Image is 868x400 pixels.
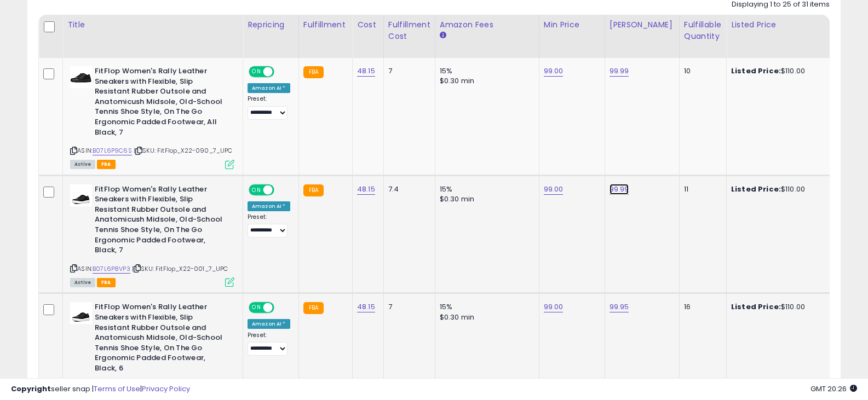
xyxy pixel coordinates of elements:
[388,66,427,76] div: 7
[440,19,534,31] div: Amazon Fees
[388,19,430,42] div: Fulfillment Cost
[142,384,190,394] a: Privacy Policy
[440,302,531,312] div: 15%
[303,302,324,314] small: FBA
[248,201,290,211] div: Amazon AI *
[731,66,781,76] b: Listed Price:
[94,384,140,394] a: Terms of Use
[303,19,348,31] div: Fulfillment
[810,384,857,394] span: 2025-10-8 20:26 GMT
[93,146,132,155] a: B07L6P9C6S
[357,184,375,195] a: 48.15
[70,184,92,206] img: 31WEuYCx+ML._SL40_.jpg
[70,160,95,169] span: All listings currently available for purchase on Amazon
[731,19,826,31] div: Listed Price
[95,66,228,140] b: FitFlop Women's Rally Leather Sneakers with Flexible, Slip Resistant Rubber Outsole and Anatomicu...
[70,184,234,286] div: ASIN:
[248,95,290,120] div: Preset:
[731,184,781,194] b: Listed Price:
[610,302,629,312] a: 99.95
[250,67,263,77] span: ON
[70,302,92,324] img: 31WEuYCx+ML._SL40_.jpg
[248,19,294,31] div: Repricing
[388,302,427,312] div: 7
[303,184,324,196] small: FBA
[544,184,564,195] a: 99.00
[731,184,822,194] div: $110.00
[11,384,51,394] strong: Copyright
[273,185,290,194] span: OFF
[684,66,718,76] div: 10
[544,19,600,31] div: Min Price
[97,278,116,287] span: FBA
[250,303,263,312] span: ON
[70,66,92,88] img: 31kFc9J5UeL._SL40_.jpg
[388,184,427,194] div: 7.4
[250,185,263,194] span: ON
[357,66,375,77] a: 48.15
[684,302,718,312] div: 16
[132,264,228,273] span: | SKU: FitFlop_X22-001_7_UPC
[273,303,290,312] span: OFF
[248,319,290,329] div: Amazon AI *
[70,66,234,168] div: ASIN:
[731,302,781,312] b: Listed Price:
[440,184,531,194] div: 15%
[440,76,531,86] div: $0.30 min
[357,19,379,31] div: Cost
[440,31,446,40] small: Amazon Fees.
[684,19,722,42] div: Fulfillable Quantity
[134,146,233,155] span: | SKU: FitFlop_X22-090_7_UPC
[95,302,228,376] b: FitFlop Women's Rally Leather Sneakers with Flexible, Slip Resistant Rubber Outsole and Anatomicu...
[70,278,95,287] span: All listings currently available for purchase on Amazon
[731,302,822,312] div: $110.00
[67,19,238,31] div: Title
[544,66,564,77] a: 99.00
[684,184,718,194] div: 11
[248,213,290,238] div: Preset:
[273,67,290,77] span: OFF
[248,332,290,356] div: Preset:
[610,184,629,195] a: 99.99
[357,302,375,312] a: 48.15
[440,66,531,76] div: 15%
[610,19,675,31] div: [PERSON_NAME]
[95,184,228,258] b: FitFlop Women's Rally Leather Sneakers with Flexible, Slip Resistant Rubber Outsole and Anatomicu...
[440,194,531,204] div: $0.30 min
[303,66,324,78] small: FBA
[544,302,564,312] a: 99.00
[97,160,116,169] span: FBA
[731,66,822,76] div: $110.00
[610,66,629,77] a: 99.99
[248,83,290,93] div: Amazon AI *
[93,264,130,274] a: B07L6P8VP3
[11,384,190,395] div: seller snap | |
[440,312,531,322] div: $0.30 min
